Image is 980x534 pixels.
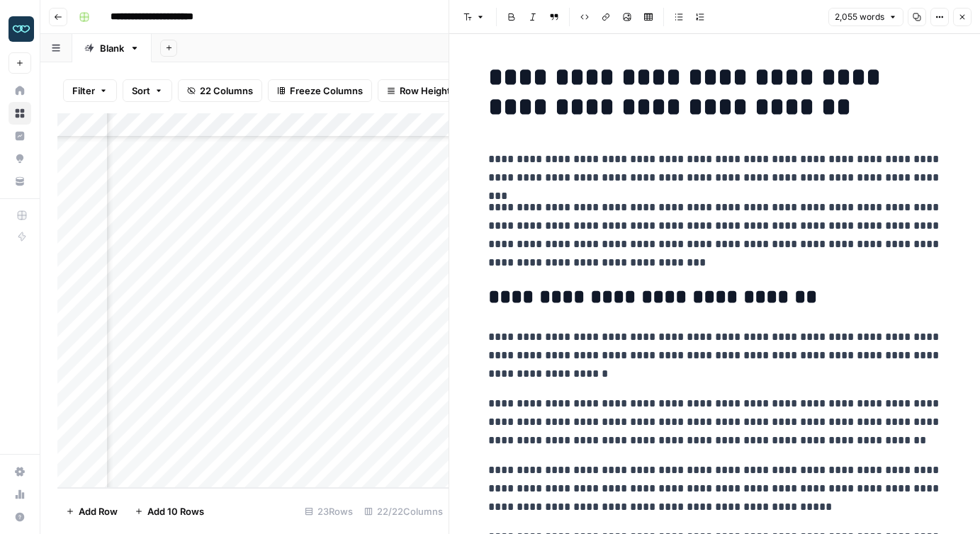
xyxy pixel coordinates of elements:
a: Your Data [9,170,31,193]
a: Insights [9,125,31,147]
a: Opportunities [9,147,31,170]
span: 22 Columns [200,84,253,98]
span: Filter [72,84,95,98]
button: Row Height [378,79,460,102]
div: 22/22 Columns [359,500,449,523]
span: Add 10 Rows [147,504,204,518]
span: Add Row [79,504,118,518]
span: Freeze Columns [290,84,363,98]
button: Add Row [57,500,126,523]
button: Workspace: Zola Inc [9,11,31,47]
a: Settings [9,460,31,483]
span: 2,055 words [835,11,884,23]
a: Home [9,79,31,102]
div: 23 Rows [299,500,359,523]
span: Row Height [400,84,451,98]
button: Help + Support [9,506,31,528]
a: Browse [9,102,31,125]
button: Freeze Columns [268,79,372,102]
button: Sort [123,79,172,102]
img: Zola Inc Logo [9,16,34,42]
button: 22 Columns [178,79,262,102]
button: Add 10 Rows [126,500,213,523]
a: Blank [72,34,152,62]
a: Usage [9,483,31,506]
div: Blank [100,41,124,55]
span: Sort [132,84,150,98]
button: 2,055 words [828,8,903,26]
button: Filter [63,79,117,102]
